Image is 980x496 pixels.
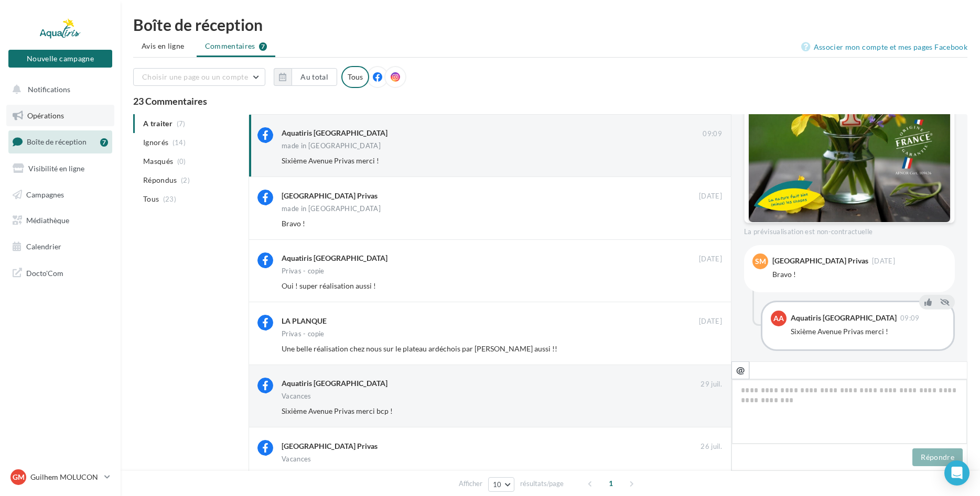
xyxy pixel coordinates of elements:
div: Privas - copie [282,330,325,337]
div: [GEOGRAPHIC_DATA] Privas [772,257,868,264]
a: Associer mon compte et mes pages Facebook [801,41,967,53]
div: [GEOGRAPHIC_DATA] Privas [282,191,378,201]
div: Privas - copie [282,268,325,274]
span: [DATE] [699,317,722,326]
button: @ [731,361,749,379]
button: Répondre [912,448,963,466]
div: Tous [341,66,369,88]
span: AA [773,313,784,324]
span: Bonne vacances ! [282,469,338,478]
button: Au total [274,68,337,86]
span: Avis en ligne [142,41,185,51]
div: Vacances [282,456,311,462]
i: @ [736,365,745,374]
span: Notifications [28,85,70,94]
button: 10 [488,477,515,492]
div: Boîte de réception [133,17,967,32]
span: [DATE] [699,255,722,264]
div: [GEOGRAPHIC_DATA] Privas [282,441,378,451]
div: 23 Commentaires [133,96,967,106]
span: Opérations [27,111,64,120]
span: Médiathèque [26,216,69,225]
a: GM Guilhem MOLUCON [8,467,112,487]
span: 1 [602,475,619,492]
span: (0) [177,157,186,166]
span: Sixième Avenue Privas merci ! [282,156,379,165]
a: Docto'Com [6,262,114,284]
span: (14) [173,138,186,147]
a: Visibilité en ligne [6,158,114,180]
a: Boîte de réception7 [6,130,114,153]
span: Afficher [459,479,482,489]
span: Sixième Avenue Privas merci bcp ! [282,406,393,415]
p: Guilhem MOLUCON [30,472,100,482]
span: 26 juil. [701,442,722,451]
button: Au total [292,68,337,86]
span: (2) [181,176,190,184]
div: Sixième Avenue Privas merci ! [791,326,945,337]
span: 10 [493,480,502,489]
div: La prévisualisation est non-contractuelle [744,223,955,237]
span: Oui ! super réalisation aussi ! [282,281,376,290]
span: (23) [163,195,176,203]
span: résultats/page [520,479,564,489]
span: Calendrier [26,242,61,251]
span: Visibilité en ligne [28,164,84,173]
div: LA PLANQUE [282,316,327,326]
span: Choisir une page ou un compte [142,72,248,81]
div: Vacances [282,393,311,400]
div: Aquatiris [GEOGRAPHIC_DATA] [282,128,387,138]
a: Opérations [6,105,114,127]
div: Bravo ! [772,269,946,280]
div: Aquatiris [GEOGRAPHIC_DATA] [282,253,387,263]
span: GM [13,472,25,482]
span: 09:09 [703,129,722,139]
div: made in [GEOGRAPHIC_DATA] [282,205,381,212]
span: Répondus [143,175,177,185]
span: Boîte de réception [27,137,87,146]
span: [DATE] [699,192,722,201]
span: Une belle réalisation chez nous sur le plateau ardéchois par [PERSON_NAME] aussi !! [282,344,557,353]
a: Calendrier [6,236,114,258]
div: 7 [100,138,108,147]
span: Campagnes [26,190,64,199]
span: [DATE] [872,258,895,264]
div: Aquatiris [GEOGRAPHIC_DATA] [282,378,387,389]
a: Médiathèque [6,210,114,232]
span: Masqués [143,156,173,167]
span: Tous [143,194,159,204]
span: Docto'Com [26,266,63,280]
span: Bravo ! [282,219,305,228]
span: 29 juil. [701,380,722,389]
span: Ignorés [143,137,168,148]
span: Sm [755,256,766,267]
button: Notifications [6,79,110,101]
div: Open Intercom Messenger [944,460,970,486]
a: Campagnes [6,184,114,206]
button: Choisir une page ou un compte [133,68,265,86]
div: Aquatiris [GEOGRAPHIC_DATA] [791,314,897,322]
div: made in [GEOGRAPHIC_DATA] [282,142,381,149]
span: 09:09 [900,315,920,322]
button: Nouvelle campagne [8,50,112,68]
